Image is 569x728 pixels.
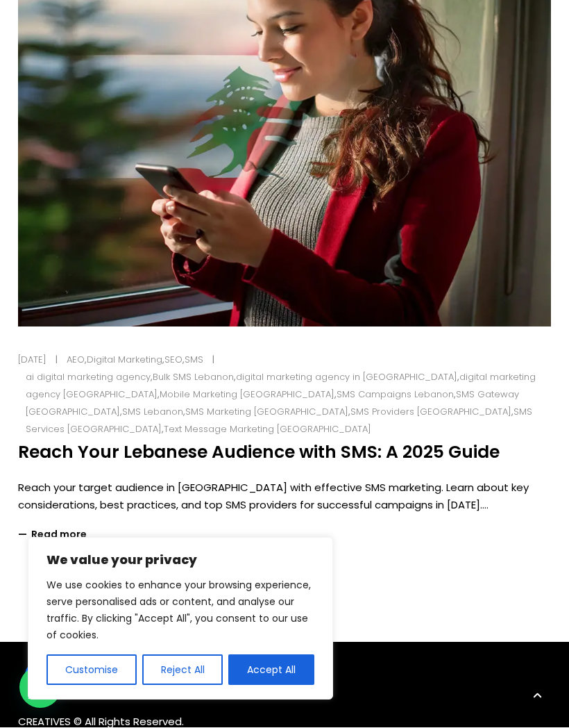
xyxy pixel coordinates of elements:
a: SMS Providers [GEOGRAPHIC_DATA] [350,406,511,419]
a: ai digital marketing agency [26,371,151,384]
p: We use cookies to enhance your browsing experience, serve personalised ads or content, and analys... [46,577,314,644]
a: [DATE] [18,354,46,367]
div: We value your privacy [28,538,333,700]
div: WhatsApp contact [19,667,61,709]
a: SMS Campaigns Lebanon [337,388,454,402]
a: SEO [164,354,182,367]
a: Digital Marketing [87,354,162,367]
a: Reach Your Lebanese Audience with SMS: A 2025 Guide [18,440,500,465]
div: , , , , , , , , , , , [26,369,541,438]
p: Reach your target audience in [GEOGRAPHIC_DATA] with effective SMS marketing. Learn about key con... [18,479,551,514]
a: AEO [67,354,85,367]
a: SMS Lebanon [122,406,183,419]
button: Customise [46,655,137,686]
button: Accept All [228,655,314,686]
a: Bulk SMS Lebanon [153,371,234,384]
button: Reject All [142,655,223,686]
a: Text Message Marketing [GEOGRAPHIC_DATA] [164,423,371,436]
a: Mobile Marketing [GEOGRAPHIC_DATA] [160,388,334,402]
span: Read more [31,527,87,544]
div: , , , [59,351,213,369]
a: SMS Marketing [GEOGRAPHIC_DATA] [185,406,348,419]
a: digital marketing agency in [GEOGRAPHIC_DATA] [236,371,457,384]
a: link [523,682,552,711]
p: We value your privacy [46,552,314,569]
a: SMS [185,354,203,367]
a: Read more [18,527,87,544]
